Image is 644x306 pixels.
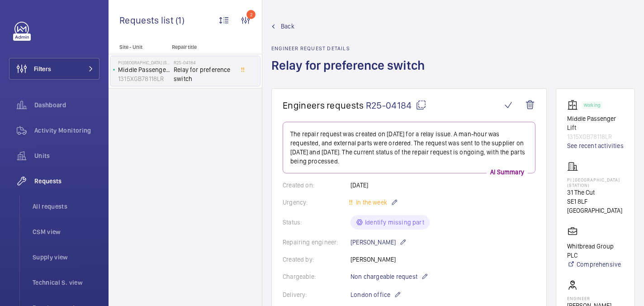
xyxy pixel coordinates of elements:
p: The repair request was created on [DATE] for a relay issue. A man-hour was requested, and externa... [290,129,528,166]
p: [PERSON_NAME] [350,237,407,248]
span: Filters [34,64,51,73]
span: Relay for preference switch [174,65,233,83]
a: Comprehensive [567,260,624,269]
p: Middle Passenger Lift [118,65,170,74]
h1: Relay for preference switch [271,57,430,88]
span: Requests list [119,14,175,26]
p: SE1 8LF [GEOGRAPHIC_DATA] [567,197,624,215]
span: Activity Monitoring [34,126,99,135]
h2: R25-04184 [174,60,233,65]
span: Technical S. view [33,278,99,287]
p: London office [350,289,401,300]
span: Back [281,22,294,31]
span: All requests [33,202,99,211]
p: Middle Passenger Lift [567,114,624,132]
p: Repair title [172,44,232,50]
span: Dashboard [34,100,99,110]
span: R25-04184 [366,100,426,111]
p: PI [GEOGRAPHIC_DATA] (Station) [118,60,170,65]
p: Site - Unit [109,44,168,50]
span: Engineers requests [283,100,364,111]
button: Filters [9,58,99,80]
p: Engineer [567,296,611,301]
img: elevator.svg [567,100,582,110]
p: Whitbread Group PLC [567,242,624,260]
p: Working [584,104,600,107]
p: AI Summary [487,167,528,177]
span: Units [34,151,99,160]
span: In the week [354,199,387,206]
p: 31 The Cut [567,188,624,197]
p: PI [GEOGRAPHIC_DATA] (Station) [567,177,624,188]
a: See recent activities [567,141,624,150]
p: 1315XGB78118LR [567,132,624,141]
span: Non chargeable request [350,272,417,281]
span: Requests [34,177,99,186]
h2: Engineer request details [271,45,430,52]
span: Supply view [33,253,99,262]
span: CSM view [33,227,99,236]
p: 1315XGB78118LR [118,74,170,83]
